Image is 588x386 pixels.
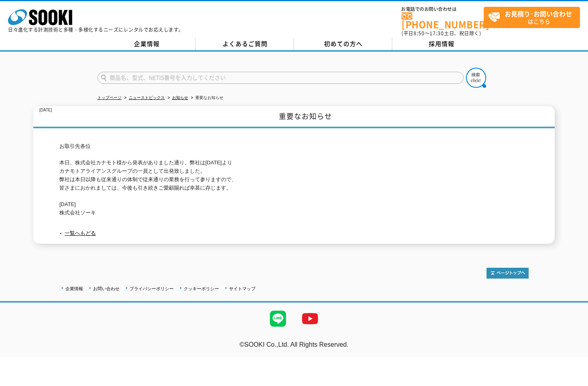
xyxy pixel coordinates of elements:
a: テストMail [557,349,588,356]
span: 17:30 [430,30,444,37]
input: 商品名、型式、NETIS番号を入力してください [97,72,464,84]
a: プライバシーポリシー [130,286,174,291]
span: はこちら [488,7,580,27]
span: (平日 ～ 土日、祝日除く) [401,30,481,37]
img: YouTube [294,303,326,335]
span: 8:50 [414,30,425,37]
a: 初めての方へ [294,38,392,50]
a: 企業情報 [97,38,196,50]
a: [PHONE_NUMBER] [401,12,484,29]
a: 採用情報 [392,38,491,50]
a: サイトマップ [229,286,255,291]
span: お電話でのお問い合わせは [401,7,484,12]
p: 日々進化する計測技術と多種・多様化するニーズにレンタルでお応えします。 [8,27,184,32]
a: クッキーポリシー [184,286,219,291]
a: よくあるご質問 [196,38,294,50]
a: お知らせ [172,95,188,100]
p: [DATE] [39,106,52,115]
h1: 重要なお知らせ [33,106,555,128]
a: お問い合わせ [93,286,120,291]
span: 初めての方へ [324,39,363,48]
a: お見積り･お問い合わせはこちら [484,7,580,28]
img: btn_search.png [466,68,486,88]
a: トップページ [97,95,122,100]
a: ニューストピックス [129,95,165,100]
img: トップページへ [487,268,529,279]
li: 重要なお知らせ [189,94,223,102]
img: LINE [262,303,294,335]
p: お取引先各位 本日、株式会社カナモト様から発表がありました通り、弊社は[DATE]より カナモトアライアンスグループの一員として出発致しました。 弊社は本日以降も従来通りの体制で従来通りの業務を... [59,142,529,217]
strong: お見積り･お問い合わせ [505,9,572,18]
a: 企業情報 [65,286,83,291]
a: 一覧へもどる [65,230,96,236]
